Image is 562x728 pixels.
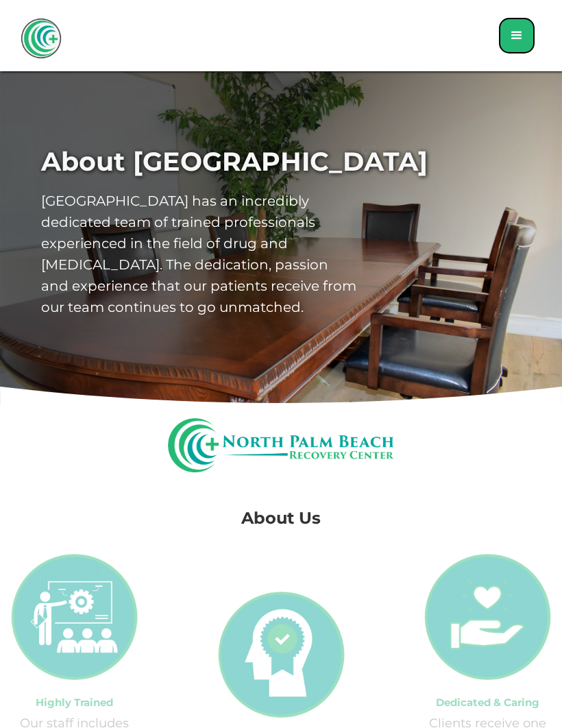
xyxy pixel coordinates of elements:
[27,500,535,537] h2: About Us
[41,147,493,177] h1: About [GEOGRAPHIC_DATA]
[41,191,358,318] p: [GEOGRAPHIC_DATA] has an incredibly dedicated team of trained professionals experienced in the fi...
[21,18,62,59] a: home
[424,695,552,709] div: Dedicated & Caring
[499,18,535,53] div: menu
[10,695,138,709] div: Highly Trained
